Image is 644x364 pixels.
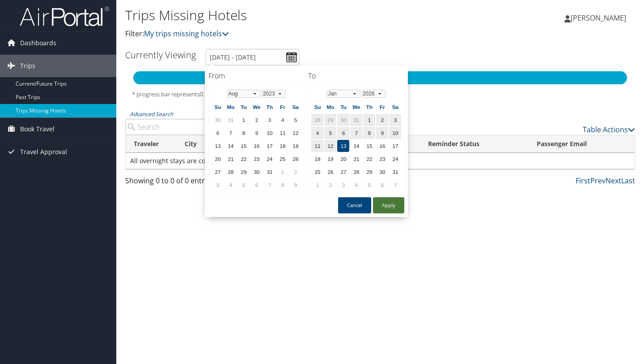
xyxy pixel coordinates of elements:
td: 4 [311,127,323,139]
td: 7 [350,127,362,139]
div: Showing 0 to 0 of 0 entries [125,175,243,191]
td: 6 [212,127,224,139]
td: 3 [212,179,224,191]
td: 14 [350,140,362,152]
td: 4 [350,179,362,191]
th: City: activate to sort column ascending [177,135,212,153]
td: All overnight stays are covered. [126,153,635,169]
td: 20 [212,153,224,165]
td: 15 [237,140,250,152]
th: Fr [276,101,288,113]
td: 16 [250,140,263,152]
td: 16 [376,140,388,152]
td: 2 [250,114,263,126]
td: 3 [337,179,349,191]
td: 8 [363,127,375,139]
td: 14 [225,140,237,152]
th: Passenger Email: activate to sort column ascending [529,135,635,153]
th: Fr [376,101,388,113]
td: 5 [363,179,375,191]
th: Mo [324,101,336,113]
a: First [576,176,590,186]
td: 22 [363,153,375,165]
td: 29 [363,166,375,178]
td: 21 [350,153,362,165]
td: 3 [263,114,275,126]
td: 23 [250,153,263,165]
td: 1 [237,114,250,126]
td: 1 [363,114,375,126]
td: 13 [337,140,349,152]
td: 30 [337,114,349,126]
td: 31 [225,114,237,126]
input: Advanced Search [125,119,243,135]
td: 12 [289,127,301,139]
td: 12 [324,140,336,152]
td: 27 [212,166,224,178]
td: 1 [311,179,323,191]
td: 21 [225,153,237,165]
button: Apply [373,197,404,213]
td: 2 [324,179,336,191]
td: 18 [311,153,323,165]
a: My trips missing hotels [144,29,229,39]
td: 24 [263,153,275,165]
td: 6 [337,127,349,139]
td: 28 [311,114,323,126]
td: 20 [337,153,349,165]
td: 30 [250,166,263,178]
h1: Trips Missing Hotels [125,6,465,25]
td: 28 [350,166,362,178]
td: 10 [263,127,275,139]
td: 22 [237,153,250,165]
th: Reminder Status [420,135,529,153]
td: 31 [350,114,362,126]
th: Tu [337,101,349,113]
td: 19 [289,140,301,152]
td: 3 [389,114,401,126]
td: 28 [225,166,237,178]
td: 17 [263,140,275,152]
th: Su [311,101,323,113]
th: Sa [289,101,301,113]
th: Tu [237,101,250,113]
a: Next [606,176,621,186]
th: Th [363,101,375,113]
td: 9 [376,127,388,139]
td: 2 [376,114,388,126]
a: Last [621,176,635,186]
a: Prev [590,176,606,186]
td: 29 [237,166,250,178]
td: 5 [237,179,250,191]
td: 5 [289,114,301,126]
td: 11 [276,127,288,139]
a: [PERSON_NAME] [564,4,635,31]
td: 26 [324,166,336,178]
td: 31 [389,166,401,178]
td: 13 [212,140,224,152]
td: 25 [276,153,288,165]
td: 6 [250,179,263,191]
td: 7 [263,179,275,191]
h4: From [208,71,305,81]
span: Dashboards [20,32,56,54]
td: 17 [389,140,401,152]
td: 25 [311,166,323,178]
td: 4 [276,114,288,126]
td: 18 [276,140,288,152]
th: Sa [389,101,401,113]
td: 7 [225,127,237,139]
th: We [250,101,263,113]
td: 29 [324,114,336,126]
h4: To [308,71,404,81]
span: Travel Approval [20,141,67,163]
th: Th [263,101,275,113]
th: Traveler: activate to sort column ascending [126,135,177,153]
p: 100% [133,71,627,83]
a: Advanced Search [130,110,173,118]
span: Trips [20,55,35,77]
td: 11 [311,140,323,152]
td: 2 [289,166,301,178]
td: 24 [389,153,401,165]
a: Table Actions [583,125,635,134]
